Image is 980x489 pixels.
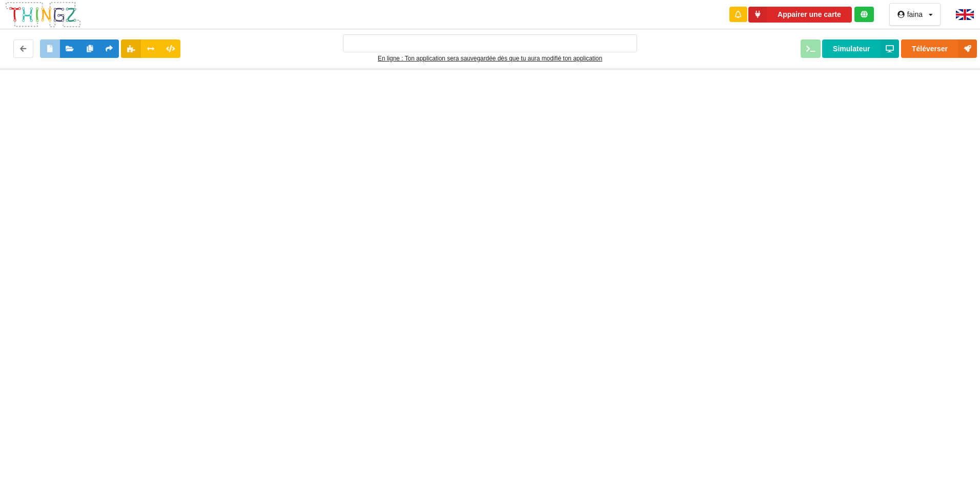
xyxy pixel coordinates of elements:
[748,7,852,23] button: Appairer une carte
[956,9,974,20] img: gb.png
[5,1,81,28] img: thingz_logo.png
[907,11,923,18] div: faina
[822,39,899,58] button: Simulateur
[901,39,977,58] button: Téléverser
[343,53,638,64] div: En ligne : Ton application sera sauvegardée dès que tu aura modifié ton application
[854,7,873,22] div: Tu es connecté au serveur de création de Thingz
